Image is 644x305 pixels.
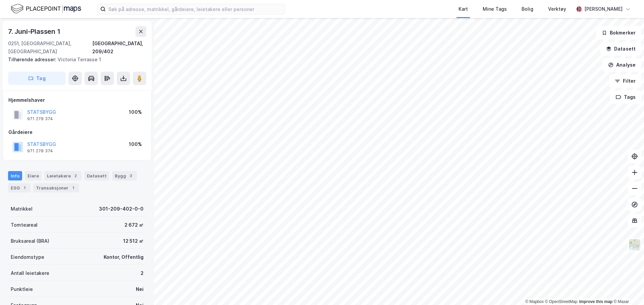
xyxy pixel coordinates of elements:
[8,183,31,193] div: ESG
[11,221,38,229] div: Tomteareal
[112,171,137,180] div: Bygg
[27,148,53,154] div: 971 278 374
[610,90,641,104] button: Tags
[84,171,109,180] div: Datasett
[548,5,566,13] div: Verktøy
[483,5,507,13] div: Mine Tags
[25,171,42,180] div: Eiere
[124,221,144,229] div: 2 672 ㎡
[27,116,53,122] div: 971 278 374
[11,269,49,277] div: Antall leietakere
[8,128,146,136] div: Gårdeiere
[70,184,76,191] div: 1
[127,172,134,179] div: 3
[596,26,641,40] button: Bokmerker
[8,96,146,104] div: Hjemmelshaver
[8,72,66,85] button: Tag
[11,253,44,261] div: Eiendomstype
[584,5,623,13] div: [PERSON_NAME]
[99,205,144,213] div: 301-209-402-0-0
[44,171,82,180] div: Leietakere
[129,140,142,148] div: 100%
[21,184,28,191] div: 1
[104,253,144,261] div: Kontor, Offentlig
[8,40,92,56] div: 0251, [GEOGRAPHIC_DATA], [GEOGRAPHIC_DATA]
[141,269,144,277] div: 2
[92,40,146,56] div: [GEOGRAPHIC_DATA], 209/402
[8,56,141,64] div: Victoria Terrasse 1
[522,5,533,13] div: Bolig
[525,299,544,304] a: Mapbox
[628,238,641,251] img: Z
[11,205,33,213] div: Matrikkel
[8,26,62,37] div: 7. Juni-Plassen 1
[8,171,22,180] div: Info
[610,273,644,305] iframe: Chat Widget
[602,58,641,72] button: Analyse
[11,3,81,15] img: logo.f888ab2527a4732fd821a326f86c7f29.svg
[609,74,641,88] button: Filter
[11,237,49,245] div: Bruksareal (BRA)
[459,5,468,13] div: Kart
[545,299,578,304] a: OpenStreetMap
[8,57,58,62] span: Tilhørende adresser:
[11,285,33,293] div: Punktleie
[129,108,142,116] div: 100%
[136,285,144,293] div: Nei
[600,42,641,56] button: Datasett
[106,4,285,14] input: Søk på adresse, matrikkel, gårdeiere, leietakere eller personer
[33,183,79,193] div: Transaksjoner
[72,172,79,179] div: 2
[579,299,612,304] a: Improve this map
[123,237,144,245] div: 12 512 ㎡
